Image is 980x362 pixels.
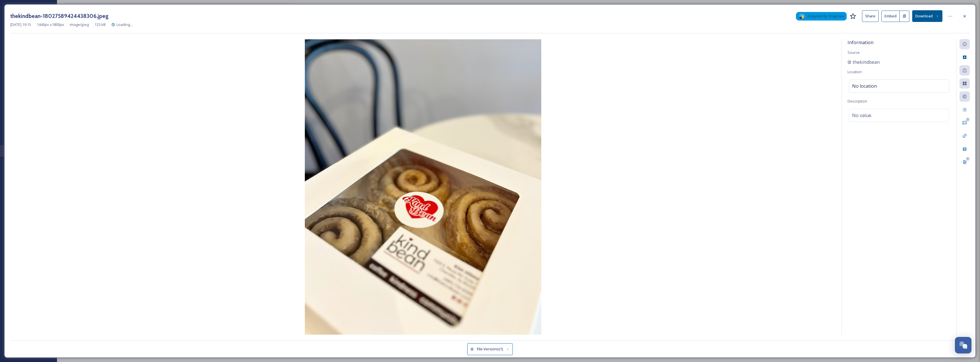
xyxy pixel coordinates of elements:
a: thekindbean [848,59,880,66]
div: 0 [966,157,970,161]
h3: thekindbean-18027589424438306.jpeg [10,12,109,20]
img: thekindbean-18027589424438306.jpeg [10,39,836,335]
span: Acquired by SnapSea [807,13,844,19]
span: image/jpeg [70,22,89,27]
span: No value. [852,112,872,119]
span: [DATE] 19:15 [10,22,31,27]
span: Information [848,39,873,46]
span: 1440 px x 1800 px [37,22,64,27]
span: 123 kB [95,22,106,27]
span: Description [848,99,867,104]
button: Download [912,10,942,22]
button: Open Chat [955,337,971,353]
div: 0 [966,118,970,122]
button: File Versions(1) [467,343,513,355]
img: snapsea-logo.png [799,13,805,19]
span: Location [848,69,862,74]
span: No location [852,83,877,89]
span: Source [848,50,860,55]
button: Share [862,10,879,22]
span: thekindbean [853,59,880,66]
button: Embed [881,11,900,22]
span: Loading... [117,22,132,27]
